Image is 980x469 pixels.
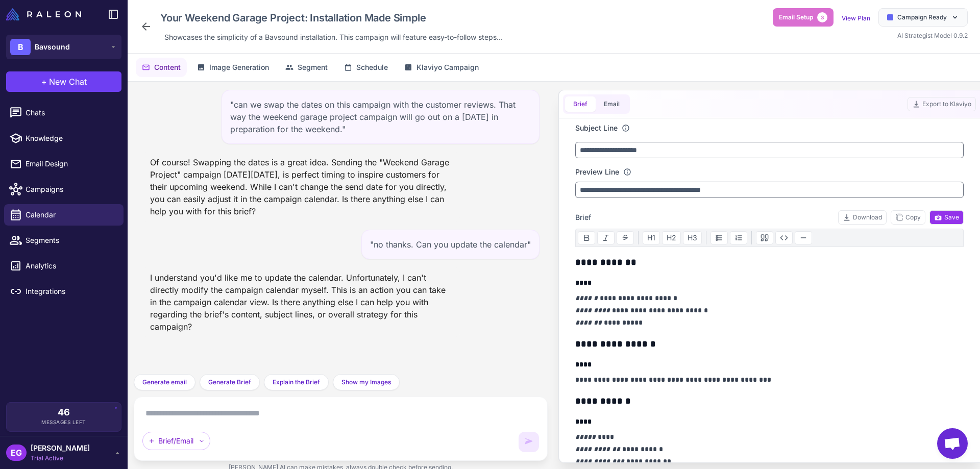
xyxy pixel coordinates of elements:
span: Show my Images [341,378,391,387]
button: Generate Brief [200,374,260,390]
div: EG [6,445,27,461]
button: Klaviyo Campaign [398,58,485,77]
button: Generate email [134,374,195,390]
span: Email Setup [779,13,813,22]
span: 3 [817,12,827,22]
a: Integrations [4,281,124,302]
span: Trial Active [31,454,90,463]
label: Preview Line [575,166,619,178]
button: Export to Klaviyo [908,97,976,111]
span: Copy [895,213,921,222]
span: Email Design [26,158,115,169]
button: Show my Images [333,374,400,390]
button: Segment [279,58,334,77]
span: Bavsound [35,41,70,53]
span: Generate Brief [208,378,251,387]
div: Brief/Email [142,432,210,450]
span: Save [934,213,959,222]
span: Content [154,62,181,73]
span: Image Generation [209,62,269,73]
a: Chats [4,102,124,124]
span: Campaign Ready [897,13,947,22]
button: Download [838,210,887,225]
button: H2 [662,231,681,244]
span: Analytics [26,260,115,271]
span: Showcases the simplicity of a Bavsound installation. This campaign will feature easy-to-follow st... [164,32,503,43]
button: H3 [683,231,702,244]
button: Save [929,210,964,225]
div: I understand you'd like me to update the calendar. Unfortunately, I can't directly modify the cam... [142,267,460,337]
div: Of course! Swapping the dates is a great idea. Sending the "Weekend Garage Project" campaign [DAT... [142,152,460,221]
button: Email Setup3 [773,8,834,27]
span: Campaigns [26,184,115,195]
span: Explain the Brief [273,378,320,387]
img: Raleon Logo [6,8,81,20]
span: Messages Left [41,418,86,426]
button: Brief [565,96,596,112]
div: Click to edit campaign name [156,8,507,28]
a: View Plan [842,14,870,22]
a: Email Design [4,153,124,175]
button: H1 [643,231,660,244]
button: Email [596,96,628,112]
a: Raleon Logo [6,8,85,20]
span: Calendar [26,209,115,220]
div: "no thanks. Can you update the calendar" [361,230,540,259]
button: Copy [891,210,925,225]
span: Brief [575,212,591,223]
span: Schedule [356,62,388,73]
span: Generate email [142,378,187,387]
label: Subject Line [575,122,618,134]
button: Content [136,58,187,77]
span: Chats [26,107,115,118]
span: 46 [58,408,70,417]
div: "can we swap the dates on this campaign with the customer reviews. That way the weekend garage pr... [222,90,540,144]
span: Klaviyo Campaign [416,62,479,73]
span: Segments [26,235,115,246]
a: Knowledge [4,128,124,149]
span: Segment [298,62,328,73]
span: [PERSON_NAME] [31,442,90,454]
a: Segments [4,230,124,251]
span: + [41,76,47,88]
button: Explain the Brief [264,374,329,390]
button: Schedule [338,58,394,77]
span: New Chat [49,76,87,88]
button: Image Generation [191,58,275,77]
button: +New Chat [6,71,121,92]
a: Calendar [4,204,124,226]
span: AI Strategist Model 0.9.2 [897,32,968,39]
span: Knowledge [26,133,115,144]
div: Open chat [937,428,968,459]
div: B [10,39,31,55]
div: Click to edit description [160,30,507,45]
a: Analytics [4,255,124,277]
button: BBavsound [6,35,121,59]
a: Campaigns [4,179,124,200]
span: Integrations [26,286,115,297]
